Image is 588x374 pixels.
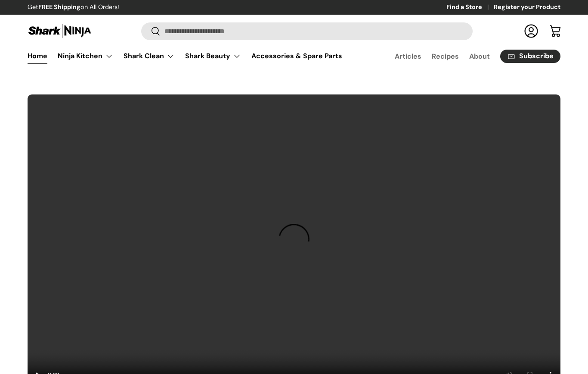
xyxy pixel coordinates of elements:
[251,47,342,64] a: Accessories & Spare Parts
[28,3,119,12] p: Get on All Orders!
[28,47,342,65] nav: Primary
[432,48,459,65] a: Recipes
[124,47,175,65] a: Shark Clean
[28,22,92,39] img: Shark Ninja Philippines
[185,47,241,65] a: Shark Beauty
[28,47,47,64] a: Home
[58,47,113,65] a: Ninja Kitchen
[446,3,494,12] a: Find a Store
[53,47,118,65] summary: Ninja Kitchen
[519,53,554,60] span: Subscribe
[469,48,490,65] a: About
[374,47,560,65] nav: Secondary
[118,47,180,65] summary: Shark Clean
[494,3,560,12] a: Register your Product
[500,50,560,63] a: Subscribe
[38,3,80,11] strong: FREE Shipping
[395,48,421,65] a: Articles
[180,47,246,65] summary: Shark Beauty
